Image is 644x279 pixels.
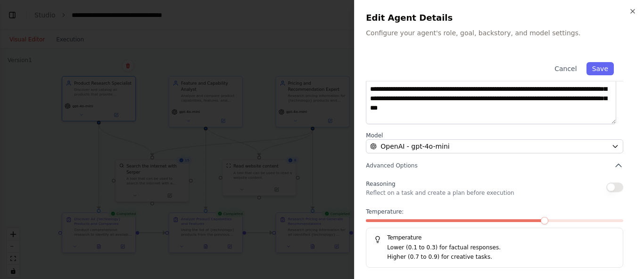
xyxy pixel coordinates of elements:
label: Model [366,132,623,139]
button: Cancel [549,62,582,75]
p: Configure your agent's role, goal, backstory, and model settings. [366,28,633,38]
p: Reflect on a task and create a plan before execution [366,189,514,197]
h5: Temperature [374,234,615,241]
h2: Edit Agent Details [366,11,633,24]
p: Higher (0.7 to 0.9) for creative tasks. [387,253,615,262]
button: Save [586,62,614,75]
button: Advanced Options [366,161,623,170]
span: OpenAI - gpt-4o-mini [380,142,449,151]
span: Reasoning [366,181,395,187]
span: Advanced Options [366,162,417,169]
span: Temperature: [366,208,404,215]
button: OpenAI - gpt-4o-mini [366,139,623,153]
p: Lower (0.1 to 0.3) for factual responses. [387,243,615,253]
